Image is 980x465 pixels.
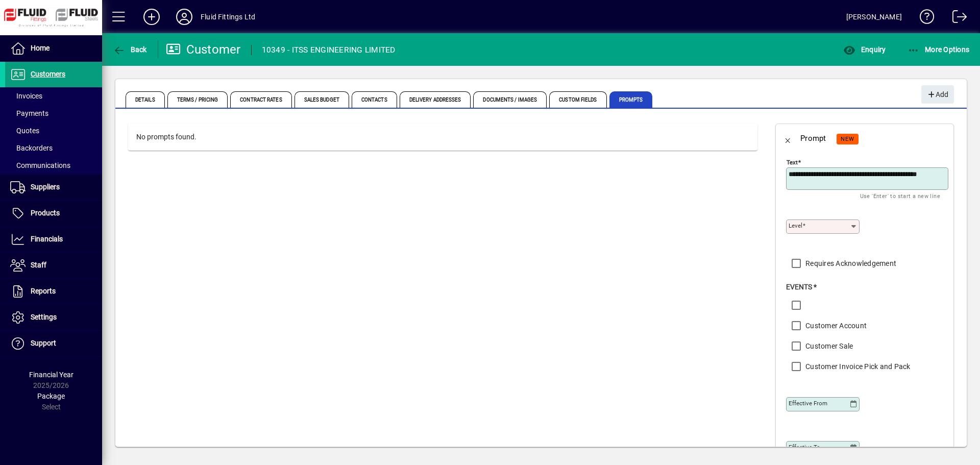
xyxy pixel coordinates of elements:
[787,159,798,166] mat-label: Text
[31,261,46,269] span: Staff
[5,122,102,139] a: Quotes
[5,36,102,61] a: Home
[29,371,73,379] span: Financial Year
[5,157,102,174] a: Communications
[37,392,65,400] span: Package
[789,400,827,407] mat-label: Effective From
[860,190,940,202] mat-hint: Use 'Enter' to start a new line
[908,45,970,54] span: More Options
[5,305,102,330] a: Settings
[841,40,888,59] button: Enquiry
[31,313,57,321] span: Settings
[295,91,349,108] span: Sales Budget
[110,40,150,59] button: Back
[609,91,653,108] span: Prompts
[843,45,886,54] span: Enquiry
[789,444,820,451] mat-label: Effective To
[128,124,757,151] div: No prompts found.
[126,91,165,108] span: Details
[5,279,102,304] a: Reports
[10,144,53,152] span: Backorders
[5,87,102,105] a: Invoices
[912,2,935,35] a: Knowledge Base
[5,331,102,356] a: Support
[352,91,397,108] span: Contacts
[905,40,972,59] button: More Options
[803,361,911,372] label: Customer Invoice Pick and Pack
[31,70,65,78] span: Customers
[549,91,606,108] span: Custom Fields
[31,287,56,295] span: Reports
[776,126,800,151] button: Back
[230,91,291,108] span: Contract Rates
[803,258,896,268] label: Requires Acknowledgement
[31,183,60,191] span: Suppliers
[10,127,39,135] span: Quotes
[803,341,853,351] label: Customer Sale
[167,91,228,108] span: Terms / Pricing
[10,161,70,169] span: Communications
[201,9,255,25] div: Fluid Fittings Ltd
[5,175,102,200] a: Suppliers
[10,109,48,117] span: Payments
[102,40,158,59] app-page-header-button: Back
[31,235,63,243] span: Financials
[789,222,802,229] mat-label: Level
[841,136,854,142] span: NEW
[846,9,902,25] div: [PERSON_NAME]
[5,253,102,278] a: Staff
[5,139,102,157] a: Backorders
[31,209,60,217] span: Products
[5,105,102,122] a: Payments
[473,91,547,108] span: Documents / Images
[5,227,102,252] a: Financials
[800,130,826,146] div: Prompt
[803,321,867,331] label: Customer Account
[262,42,396,58] div: 10349 - ITSS ENGINEERING LIMITED
[926,86,948,103] span: Add
[31,339,56,347] span: Support
[168,8,201,26] button: Profile
[921,85,954,104] button: Add
[113,45,147,54] span: Back
[135,8,168,26] button: Add
[945,2,967,35] a: Logout
[786,283,817,291] span: Events *
[5,201,102,226] a: Products
[10,92,42,100] span: Invoices
[400,91,471,108] span: Delivery Addresses
[31,44,50,52] span: Home
[166,41,241,58] div: Customer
